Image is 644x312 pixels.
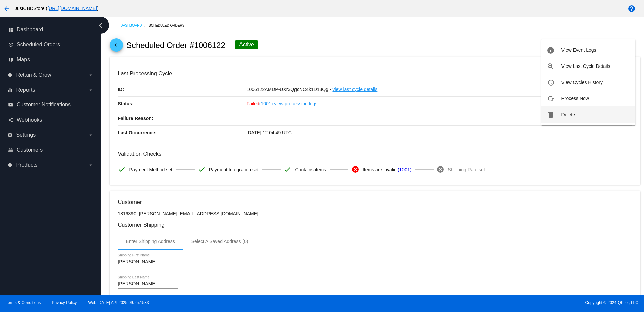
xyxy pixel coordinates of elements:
[547,62,555,71] mat-icon: zoom_in
[561,63,610,69] span: View Last Cycle Details
[561,96,589,101] span: Process Now
[547,79,555,87] mat-icon: history
[547,46,555,54] mat-icon: info
[561,47,596,53] span: View Event Logs
[547,111,555,119] mat-icon: delete
[561,112,575,117] span: Delete
[561,80,602,85] span: View Cycles History
[547,95,555,103] mat-icon: cached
